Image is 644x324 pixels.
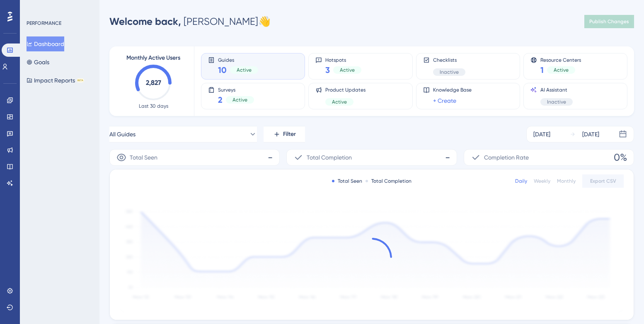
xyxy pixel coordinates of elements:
span: Guides [218,57,258,63]
div: [PERSON_NAME] 👋 [109,15,271,28]
span: All Guides [109,129,136,139]
div: BETA [77,78,84,82]
span: Knowledge Base [433,87,472,93]
span: Welcome back, [109,15,181,27]
span: Resource Centers [540,57,581,63]
span: Total Completion [307,152,352,162]
span: Active [554,67,569,73]
button: Export CSV [582,174,624,188]
button: Goals [27,55,49,70]
span: Active [340,67,355,73]
span: Filter [283,129,296,139]
span: Active [232,97,247,103]
span: - [445,151,450,164]
span: Last 30 days [139,103,168,109]
span: Inactive [440,69,459,75]
a: + Create [433,96,456,106]
button: All Guides [109,126,257,143]
span: Monthly Active Users [126,53,180,63]
span: 3 [325,64,330,76]
span: Publish Changes [589,18,629,25]
span: AI Assistant [540,87,573,93]
span: Active [332,99,347,105]
span: - [268,151,273,164]
text: 2,827 [146,79,161,87]
span: 2 [218,94,223,106]
div: Weekly [534,178,550,184]
span: Completion Rate [484,152,529,162]
span: Product Updates [325,87,366,93]
span: Total Seen [130,152,157,162]
span: Surveys [218,87,254,92]
span: Inactive [547,99,566,105]
div: Total Completion [366,178,412,184]
button: Filter [264,126,305,143]
button: Impact ReportsBETA [27,73,84,88]
div: [DATE] [533,129,550,139]
div: Daily [515,178,527,184]
span: 0% [614,151,627,164]
button: Dashboard [27,36,64,51]
div: Total Seen [332,178,362,184]
span: 10 [218,64,227,76]
span: 1 [540,64,544,76]
span: Checklists [433,57,465,63]
button: Publish Changes [584,15,634,28]
span: Hotspots [325,57,361,63]
div: PERFORMANCE [27,20,61,27]
span: Export CSV [590,178,616,184]
div: Monthly [557,178,576,184]
div: [DATE] [582,129,599,139]
span: Active [237,67,252,73]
